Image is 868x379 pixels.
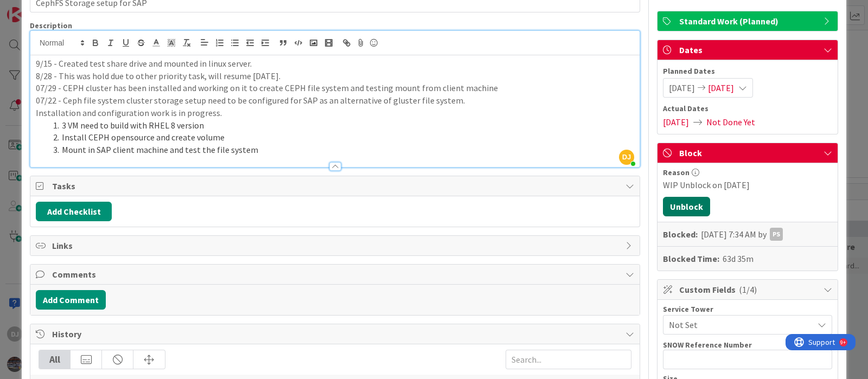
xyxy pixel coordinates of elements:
span: Not Set [669,318,813,331]
p: 07/22 - Ceph file system cluster storage setup need to be configured for SAP as an alternative of... [36,94,634,107]
span: Comments [52,268,620,281]
span: Standard Work (Planned) [679,15,818,28]
div: PS [770,228,783,241]
span: Planned Dates [663,66,832,77]
span: Support [23,2,49,15]
div: WIP Unblock on [DATE] [663,178,832,191]
label: SNOW Reference Number [663,340,752,350]
span: Actual Dates [663,103,832,114]
span: Custom Fields [679,283,818,296]
div: Service Tower [663,305,832,313]
span: Block [679,146,818,159]
span: Not Done Yet [706,115,755,129]
p: Installation and configuration work is in progress. [36,107,634,119]
span: Links [52,239,620,252]
li: Install CEPH opensource and create volume [49,131,634,144]
p: 9/15 - Created test share drive and mounted in linux server. [36,57,634,70]
p: 8/28 - This was hold due to other priority task, will resume [DATE]. [36,70,634,82]
b: Blocked Time: [663,252,719,265]
button: Add Comment [36,290,106,310]
div: [DATE] 7:34 AM by [701,228,783,241]
span: ( 1/4 ) [739,284,757,295]
span: Dates [679,43,818,56]
span: DJ [619,150,634,165]
b: Blocked: [663,228,698,241]
span: [DATE] [669,81,695,94]
button: Add Checklist [36,202,112,221]
div: 63d 35m [723,252,754,265]
span: Tasks [52,179,620,192]
li: 3 VM need to build with RHEL 8 version [49,119,634,132]
div: 9+ [55,4,60,13]
input: Search... [506,350,631,369]
li: Mount in SAP client machine and test the file system [49,144,634,156]
p: 07/29 - CEPH cluster has been installed and working on it to create CEPH file system and testing ... [36,82,634,94]
span: Description [30,21,72,30]
button: Unblock [663,197,710,216]
span: [DATE] [708,81,734,94]
span: History [52,327,620,341]
span: Reason [663,169,690,176]
div: All [39,350,71,369]
span: [DATE] [663,115,689,129]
